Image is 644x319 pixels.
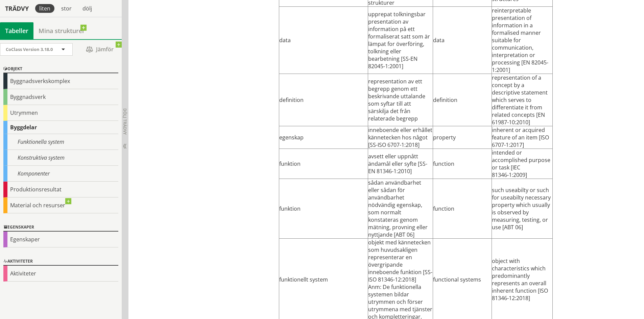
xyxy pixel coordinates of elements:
[368,126,433,149] td: inneboende eller erhållet kännetecken hos något [SS-ISO 6707-1:2018]
[33,22,90,39] a: Mina strukturer
[3,223,118,232] div: Egenskaper
[3,65,118,73] div: Objekt
[368,74,433,126] td: representation av ett begrepp genom ett beskrivande uttalande som syftar till att särskilja det f...
[6,46,53,52] span: CoClass Version 3.18.0
[492,7,552,74] td: reinterpretable presentation of information in a formalised manner suitable for communication, in...
[57,4,76,13] div: stor
[3,150,118,166] div: Konstruktiva system
[122,108,128,135] span: Dölj trädvy
[3,166,118,182] div: Komponenter
[3,232,118,247] div: Egenskaper
[368,7,433,74] td: upprepat tolkningsbar presentation av information på ett formaliserat satt som är lämpat for över...
[368,149,433,179] td: avsett eller uppnått ändamål eller syfte [SS-EN 81346-1:2010]
[492,126,552,149] td: inherent or acquired feature of an item [ISO 6707-1:2017]
[433,7,492,74] td: data
[279,126,368,149] td: egenskap
[279,149,368,179] td: funktion
[433,149,492,179] td: function
[3,182,118,197] div: Produktionsresultat
[3,89,118,105] div: Byggnadsverk
[3,134,118,150] div: Funktionella system
[492,149,552,179] td: intended or accomplished purpose or task [IEC 81346‑1:2009]
[279,7,368,74] td: data
[279,74,368,126] td: definition
[1,5,32,12] div: Trädvy
[78,4,96,13] div: dölj
[492,74,552,126] td: representation of a concept by a descriptive statement which serves to differentiate it from rela...
[3,197,118,213] div: Material och resurser
[3,105,118,121] div: Utrymmen
[492,179,552,239] td: such useabilty or such for useabilty necessary property which usually is observed by measuring, t...
[3,258,118,266] div: Aktiviteter
[3,121,118,134] div: Byggdelar
[35,4,54,13] div: liten
[433,74,492,126] td: definition
[3,266,118,282] div: Aktiviteter
[3,73,118,89] div: Byggnadsverkskomplex
[79,44,120,55] span: Jämför
[433,126,492,149] td: property
[279,179,368,239] td: funktion
[368,179,433,239] td: sådan användbarhet eller sådan för användbarhet nödvändig egenskap, som normalt konstateras genom...
[433,179,492,239] td: function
